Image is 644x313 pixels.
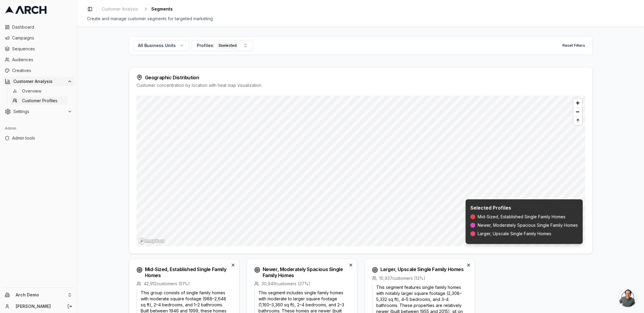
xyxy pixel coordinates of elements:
[478,222,578,228] span: Newer, Moderately Spacious Single Family Homes
[66,302,74,311] button: Log out
[10,87,67,95] a: Overview
[559,41,589,50] button: Reset Filters
[136,74,585,81] div: Geographic Distribution
[99,5,140,13] a: Customer Analysis
[2,22,75,32] a: Dashboard
[2,124,75,133] div: Admin
[573,108,582,116] span: Zoom out
[478,231,551,237] span: Larger, Upscale Single Family Homes
[151,6,173,12] span: Segments
[2,107,75,116] button: Settings
[144,281,190,287] span: 42,912 customers ( 51 %)
[2,290,75,300] button: Arch Demo
[573,107,582,116] button: Zoom out
[465,261,472,269] button: Deselect profile
[573,116,582,125] button: Reset bearing to north
[2,33,75,43] a: Campaigns
[102,6,138,12] span: Customer Analysis
[136,96,585,246] canvas: Map
[263,266,347,278] h3: Newer, Moderately Spacious Single Family Homes
[261,281,310,287] span: 30,949 customers ( 37 %)
[138,238,165,245] a: Mapbox homepage
[133,40,189,51] button: All Business Units
[12,68,72,74] span: Creatives
[13,109,65,115] span: Settings
[478,214,566,220] span: Mid-Sized, Established Single Family Homes
[572,117,583,124] span: Reset bearing to north
[380,266,464,272] h3: Larger, Upscale Single Family Homes
[138,43,176,49] span: All Business Units
[22,98,57,104] span: Customer Profiles
[10,96,67,105] a: Customer Profiles
[16,292,65,298] span: Arch Demo
[12,24,72,30] span: Dashboard
[13,78,65,84] span: Customer Analysis
[619,289,637,307] div: Open chat
[470,204,578,211] h3: Selected Profiles
[229,261,237,269] button: Deselect profile
[22,88,41,94] span: Overview
[2,55,75,65] a: Audiences
[2,133,75,143] a: Admin tools
[379,275,425,281] span: 10,937 customers ( 13 %)
[12,35,72,41] span: Campaigns
[573,99,582,107] button: Zoom in
[87,16,634,22] div: Create and manage customer segments for targeted marketing
[145,266,229,278] h3: Mid-Sized, Established Single Family Homes
[12,57,72,63] span: Audiences
[2,77,75,86] button: Customer Analysis
[217,42,238,49] div: 3 selected
[16,303,61,309] a: [PERSON_NAME]
[136,82,585,88] div: Customer concentration by location with heat map visualization
[197,42,238,49] div: Profiles:
[99,5,173,13] nav: breadcrumb
[12,135,72,141] span: Admin tools
[2,66,75,75] a: Creatives
[2,44,75,54] a: Sequences
[347,261,354,269] button: Deselect profile
[12,46,72,52] span: Sequences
